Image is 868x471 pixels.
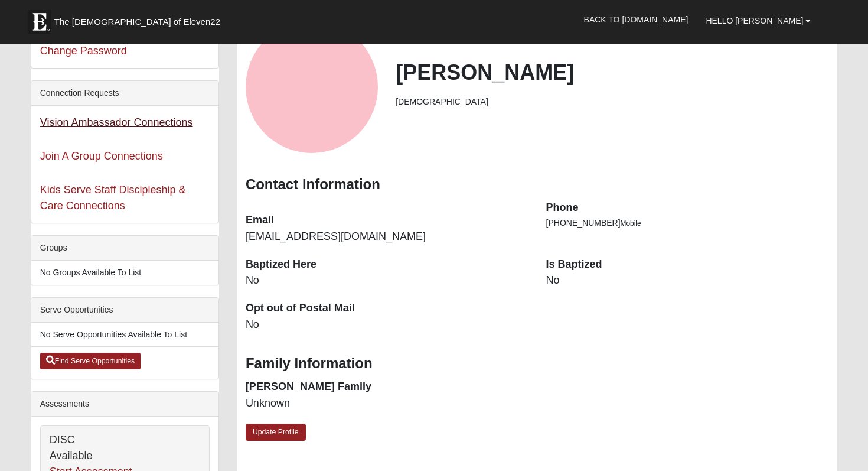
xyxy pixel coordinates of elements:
[246,301,528,316] dt: Opt out of Postal Mail
[31,298,218,323] div: Serve Opportunities
[246,379,528,395] dt: [PERSON_NAME] Family
[621,219,641,228] span: Mobile
[54,16,220,28] span: The [DEMOGRAPHIC_DATA] of Eleven22
[22,4,258,34] a: The [DEMOGRAPHIC_DATA] of Eleven22
[31,392,218,417] div: Assessments
[40,150,163,162] a: Join A Group Connections
[40,184,186,212] a: Kids Serve Staff Discipleship & Care Connections
[28,10,51,34] img: Eleven22 logo
[706,16,803,25] span: Hello [PERSON_NAME]
[40,353,141,369] a: Find Serve Opportunities
[31,81,218,106] div: Connection Requests
[246,213,528,228] dt: Email
[246,355,828,372] h3: Family Information
[546,273,829,288] dd: No
[246,21,378,153] a: View Fullsize Photo
[396,60,828,85] h2: [PERSON_NAME]
[31,261,218,285] li: No Groups Available To List
[546,257,829,272] dt: Is Baptized
[246,257,528,272] dt: Baptized Here
[246,229,528,245] dd: [EMAIL_ADDRESS][DOMAIN_NAME]
[697,6,820,35] a: Hello [PERSON_NAME]
[546,217,829,229] li: [PHONE_NUMBER]
[246,176,828,193] h3: Contact Information
[546,200,829,216] dt: Phone
[31,323,218,347] li: No Serve Opportunities Available To List
[40,116,193,128] a: Vision Ambassador Connections
[246,396,528,411] dd: Unknown
[396,96,828,108] li: [DEMOGRAPHIC_DATA]
[246,424,306,441] a: Update Profile
[40,45,127,57] a: Change Password
[575,5,697,34] a: Back to [DOMAIN_NAME]
[246,273,528,288] dd: No
[31,236,218,261] div: Groups
[246,317,528,333] dd: No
